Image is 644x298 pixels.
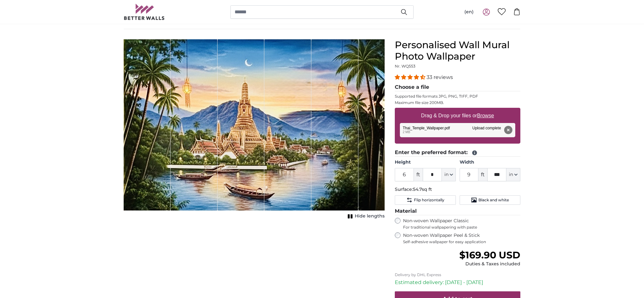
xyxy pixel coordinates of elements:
span: 4.33 stars [395,74,427,80]
span: Hide lengths [355,213,385,219]
span: For traditional wallpapering with paste [403,225,520,230]
div: 1 of 1 [124,39,385,221]
div: Duties & Taxes included [459,261,520,267]
h1: Personalised Wall Mural Photo Wallpaper [395,39,520,62]
legend: Choose a file [395,83,520,91]
p: Estimated delivery: [DATE] - [DATE] [395,279,520,286]
p: Maximum file size 200MB. [395,100,520,105]
button: in [442,168,456,181]
legend: Material [395,207,520,215]
span: ft [478,168,487,181]
span: Flip horizontally [414,198,444,203]
label: Drag & Drop your files or [419,109,497,122]
img: Betterwalls [124,4,165,20]
p: Surface: [395,186,520,193]
span: $169.90 USD [459,249,520,261]
span: in [509,172,513,178]
span: Black and white [478,198,509,203]
span: ft [414,168,423,181]
span: 54.7sq ft [413,186,432,192]
button: Flip horizontally [395,195,456,205]
span: in [444,172,449,178]
label: Height [395,159,456,165]
p: Delivery by DHL Express [395,272,520,277]
span: 33 reviews [427,74,453,80]
button: Black and white [460,195,520,205]
span: Nr. WQ553 [395,64,415,68]
button: (en) [459,6,479,18]
button: in [506,168,520,181]
button: Hide lengths [346,212,385,221]
label: Non-woven Wallpaper Peel & Stick [403,232,520,244]
u: Browse [477,113,494,118]
span: Self-adhesive wallpaper for easy application [403,239,520,244]
legend: Enter the preferred format: [395,149,520,157]
label: Non-woven Wallpaper Classic [403,218,520,230]
label: Width [460,159,520,165]
p: Supported file formats JPG, PNG, TIFF, PDF [395,94,520,99]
